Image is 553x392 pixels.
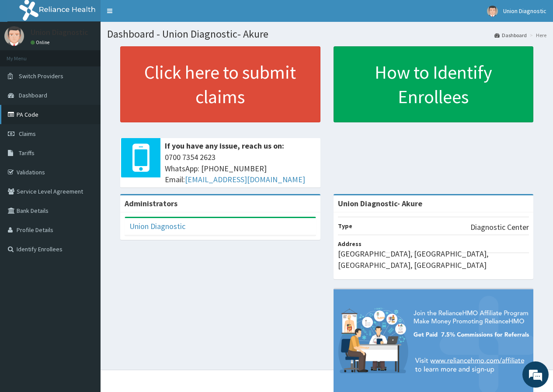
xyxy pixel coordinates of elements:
p: Diagnostic Center [470,222,529,233]
a: Union Diagnostic [129,221,185,231]
b: If you have any issue, reach us on: [165,141,284,151]
b: Type [338,222,352,230]
li: Here [528,31,546,39]
span: Union Diagnostic [503,7,546,15]
span: Dashboard [19,91,47,99]
span: Claims [19,130,36,138]
p: Union Diagnostic [31,28,88,36]
span: Tariffs [19,149,35,157]
a: Click here to submit claims [120,46,320,122]
strong: Union Diagnostic- Akure [338,198,422,208]
a: [EMAIL_ADDRESS][DOMAIN_NAME] [185,174,305,184]
h1: Dashboard - Union Diagnostic- Akure [107,28,546,40]
b: Administrators [125,198,177,208]
a: How to Identify Enrollees [334,46,534,122]
img: User Image [4,26,24,46]
span: 0700 7354 2623 WhatsApp: [PHONE_NUMBER] Email: [165,152,316,185]
img: User Image [487,6,498,17]
a: Online [31,39,52,45]
a: Dashboard [494,31,527,39]
span: Switch Providers [19,72,63,80]
p: [GEOGRAPHIC_DATA], [GEOGRAPHIC_DATA], [GEOGRAPHIC_DATA], [GEOGRAPHIC_DATA] [338,248,529,271]
b: Address [338,240,362,248]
